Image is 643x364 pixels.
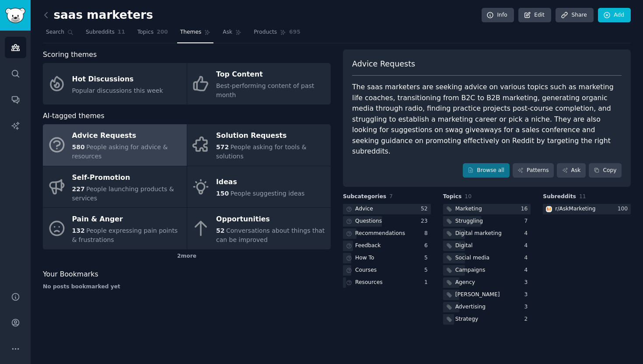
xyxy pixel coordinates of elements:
[5,8,25,23] img: GummySearch logo
[43,283,331,291] div: No posts bookmarked yet
[455,230,502,238] div: Digital marketing
[443,290,531,301] a: [PERSON_NAME]3
[343,265,431,276] a: Courses5
[46,28,64,36] span: Search
[355,266,377,274] div: Courses
[524,254,531,262] div: 4
[43,166,187,208] a: Self-Promotion227People launching products & services
[355,205,373,213] div: Advice
[187,63,331,105] a: Top ContentBest-performing content of past month
[443,277,531,288] a: Agency3
[220,25,245,43] a: Ask
[216,213,326,227] div: Opportunities
[72,129,182,143] div: Advice Requests
[389,193,393,199] span: 7
[524,303,531,311] div: 3
[187,124,331,166] a: Solution Requests572People asking for tools & solutions
[72,72,163,86] div: Hot Discussions
[118,28,125,36] span: 11
[355,279,383,287] div: Resources
[463,163,510,178] a: Browse all
[223,28,232,36] span: Ask
[455,242,473,250] div: Digital
[216,82,314,98] span: Best-performing content of past month
[524,217,531,225] div: 7
[157,28,168,36] span: 200
[524,291,531,299] div: 3
[343,241,431,252] a: Feedback6
[555,205,595,213] div: r/ AskMarketing
[43,25,77,43] a: Search
[443,265,531,276] a: Campaigns4
[543,204,631,215] a: AskMarketingr/AskMarketing100
[72,213,182,227] div: Pain & Anger
[579,193,586,199] span: 11
[43,49,97,60] span: Scoring themes
[216,227,325,243] span: Conversations about things that can be improved
[43,111,105,122] span: AI-tagged themes
[343,204,431,215] a: Advice52
[43,269,98,280] span: Your Bookmarks
[455,315,479,323] div: Strategy
[352,82,622,157] div: The saas marketers are seeking advice on various topics such as marketing life coaches, transitio...
[289,28,301,36] span: 695
[443,216,531,227] a: Struggling7
[455,205,482,213] div: Marketing
[598,8,631,23] a: Add
[72,227,178,243] span: People expressing pain points & frustrations
[455,266,486,274] div: Campaigns
[524,230,531,238] div: 4
[177,25,214,43] a: Themes
[482,8,514,23] a: Info
[524,242,531,250] div: 4
[43,8,153,22] h2: saas marketers
[455,303,486,311] div: Advertising
[455,279,475,287] div: Agency
[343,253,431,264] a: How To5
[343,277,431,288] a: Resources1
[421,205,431,213] div: 52
[524,266,531,274] div: 4
[455,254,489,262] div: Social media
[43,124,187,166] a: Advice Requests580People asking for advice & resources
[86,28,115,36] span: Subreddits
[137,28,154,36] span: Topics
[254,28,277,36] span: Products
[352,59,415,70] span: Advice Requests
[443,253,531,264] a: Social media4
[216,143,307,160] span: People asking for tools & solutions
[216,143,229,150] span: 572
[43,249,331,263] div: 2 more
[343,228,431,239] a: Recommendations8
[424,230,431,238] div: 8
[180,28,202,36] span: Themes
[618,205,631,213] div: 100
[556,8,593,23] a: Share
[443,228,531,239] a: Digital marketing4
[355,230,405,238] div: Recommendations
[521,205,531,213] div: 16
[443,302,531,313] a: Advertising3
[72,143,85,150] span: 580
[72,227,85,234] span: 132
[355,242,381,250] div: Feedback
[424,242,431,250] div: 6
[524,315,531,323] div: 2
[524,279,531,287] div: 3
[465,193,472,199] span: 10
[518,8,551,23] a: Edit
[421,217,431,225] div: 23
[355,254,374,262] div: How To
[216,129,326,143] div: Solution Requests
[216,190,229,197] span: 150
[443,241,531,252] a: Digital4
[424,279,431,287] div: 1
[343,193,386,201] span: Subcategories
[72,185,174,202] span: People launching products & services
[424,254,431,262] div: 5
[443,204,531,215] a: Marketing16
[83,25,128,43] a: Subreddits11
[443,193,462,201] span: Topics
[513,163,554,178] a: Patterns
[543,193,576,201] span: Subreddits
